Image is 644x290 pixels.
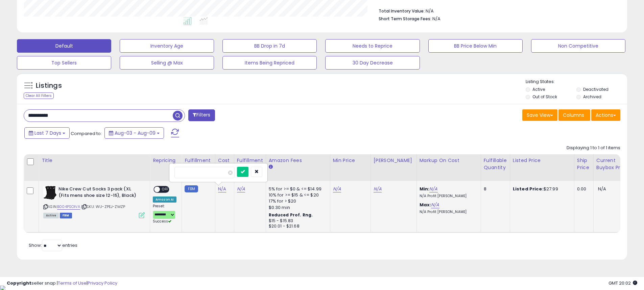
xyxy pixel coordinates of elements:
div: Fulfillment [185,157,212,164]
span: All listings currently available for purchase on Amazon [43,213,59,218]
div: 8 [484,186,505,192]
a: N/A [333,186,341,192]
div: $27.99 [513,186,569,192]
button: BB Price Below Min [428,39,523,53]
img: 51JC8eRkshL._SL40_.jpg [43,186,57,200]
span: | SKU: WU-ZPEJ-ZMZP [81,204,125,209]
button: Items Being Repriced [222,56,317,70]
div: Displaying 1 to 1 of 1 items [567,145,620,151]
a: N/A [237,186,245,192]
div: Amazon AI [153,196,176,203]
span: Success [153,219,171,224]
span: N/A [432,16,440,22]
button: Top Sellers [17,56,111,70]
h5: Listings [36,81,62,90]
div: Amazon Fees [269,157,327,164]
div: $15 - $15.83 [269,218,325,224]
div: $0.30 min [269,205,325,211]
b: Listed Price: [513,186,544,192]
a: N/A [431,202,439,208]
div: 17% for > $20 [269,198,325,204]
button: Needs to Reprice [325,39,420,53]
div: Ship Price [577,157,591,171]
b: Reduced Prof. Rng. [269,212,313,218]
small: FBM [185,185,198,192]
div: 0.00 [577,186,588,192]
button: Non Competitive [531,39,625,53]
li: N/A [379,6,615,15]
button: Inventory Age [120,39,214,53]
p: Listing States: [526,79,627,85]
b: Max: [420,202,431,208]
a: N/A [374,186,382,192]
th: The percentage added to the cost of goods (COGS) that forms the calculator for Min & Max prices. [416,154,481,181]
span: Columns [563,112,584,118]
span: N/A [598,186,606,192]
label: Out of Stock [532,94,557,100]
button: 30 Day Decrease [325,56,420,70]
a: Privacy Policy [88,280,117,286]
div: Clear All Filters [24,93,54,99]
label: Active [532,86,545,92]
label: Deactivated [583,86,609,92]
button: Default [17,39,111,53]
div: Fulfillment Cost [237,157,263,171]
span: Compared to: [71,130,102,137]
b: Short Term Storage Fees: [379,16,431,22]
div: Min Price [333,157,368,164]
div: 10% for >= $15 & <= $20 [269,192,325,198]
strong: Copyright [7,280,31,286]
div: seller snap | | [7,280,117,287]
button: Selling @ Max [120,56,214,70]
button: Last 7 Days [24,127,70,139]
div: Current Buybox Price [596,157,631,171]
p: N/A Profit [PERSON_NAME] [420,194,476,199]
span: Aug-03 - Aug-09 [115,130,156,136]
div: Cost [218,157,231,164]
a: N/A [429,186,437,192]
b: Total Inventory Value: [379,8,425,14]
div: [PERSON_NAME] [374,157,414,164]
div: ASIN: [43,186,145,217]
small: Amazon Fees. [269,164,273,170]
b: Nike Crew Cut Socks 3 pack (XL (Fits mens shoe size 12-15), Black) [58,186,141,200]
button: Save View [522,109,557,121]
div: Markup on Cost [420,157,478,164]
div: Title [42,157,147,164]
div: 5% for >= $0 & <= $14.99 [269,186,325,192]
span: OFF [160,187,171,192]
p: N/A Profit [PERSON_NAME] [420,210,476,214]
span: 2025-08-17 20:02 GMT [609,280,637,286]
button: Filters [188,109,215,121]
label: Archived [583,94,601,100]
a: B004PSOIVA [57,204,80,210]
div: Fulfillable Quantity [484,157,507,171]
button: Aug-03 - Aug-09 [104,127,164,139]
button: Columns [558,109,590,121]
span: FBM [60,213,72,218]
span: Last 7 Days [34,130,61,136]
a: Terms of Use [58,280,87,286]
button: BB Drop in 7d [222,39,317,53]
a: N/A [218,186,226,192]
span: Show: entries [29,242,77,248]
div: $20.01 - $21.68 [269,223,325,229]
div: Repricing [153,157,179,164]
b: Min: [420,186,430,192]
button: Actions [591,109,620,121]
div: Listed Price [513,157,571,164]
div: Preset: [153,204,176,224]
